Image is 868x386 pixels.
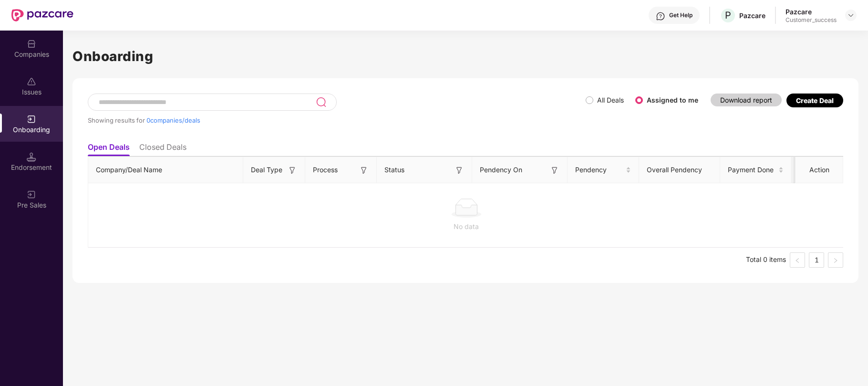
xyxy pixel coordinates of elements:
[809,253,824,267] a: 1
[88,116,586,124] div: Showing results for
[455,166,464,175] img: svg+xml;base64,PHN2ZyB3aWR0aD0iMTYiIGhlaWdodD0iMTYiIHZpZXdCb3g9IjAgMCAxNiAxNiIgZmlsbD0ibm9uZSIgeG...
[288,166,297,175] img: svg+xml;base64,PHN2ZyB3aWR0aD0iMTYiIGhlaWdodD0iMTYiIHZpZXdCb3g9IjAgMCAxNiAxNiIgZmlsbD0ibm9uZSIgeG...
[790,252,805,268] button: left
[146,116,200,124] span: 0 companies/deals
[96,221,837,232] div: No data
[833,258,838,263] span: right
[739,11,765,20] div: Pazcare
[27,152,36,162] img: svg+xml;base64,PHN2ZyB3aWR0aD0iMTQuNSIgaGVpZ2h0PSIxNC41IiB2aWV3Qm94PSIwIDAgMTYgMTYiIGZpbGw9Im5vbm...
[847,11,855,19] img: svg+xml;base64,PHN2ZyBpZD0iRHJvcGRvd24tMzJ4MzIiIHhtbG5zPSJodHRwOi8vd3d3LnczLm9yZy8yMDAwL3N2ZyIgd2...
[139,142,186,156] li: Closed Deals
[316,96,327,108] img: svg+xml;base64,PHN2ZyB3aWR0aD0iMjQiIGhlaWdodD0iMjUiIHZpZXdCb3g9IjAgMCAyNCAyNSIgZmlsbD0ibm9uZSIgeG...
[785,16,837,24] div: Customer_success
[575,165,624,175] span: Pendency
[792,157,854,183] th: Premium Paid
[251,165,282,175] span: Deal Type
[796,96,834,104] div: Create Deal
[72,46,858,67] h1: Onboarding
[384,165,404,175] span: Status
[11,9,73,21] img: New Pazcare Logo
[828,252,843,268] button: right
[720,157,792,183] th: Payment Done
[597,96,624,104] label: All Deals
[809,252,824,268] li: 1
[88,157,243,183] th: Company/Deal Name
[711,94,782,106] button: Download report
[313,165,338,175] span: Process
[790,252,805,268] li: Previous Page
[359,166,369,175] img: svg+xml;base64,PHN2ZyB3aWR0aD0iMTYiIGhlaWdodD0iMTYiIHZpZXdCb3g9IjAgMCAxNiAxNiIgZmlsbD0ibm9uZSIgeG...
[647,96,698,104] label: Assigned to me
[27,190,36,199] img: svg+xml;base64,PHN2ZyB3aWR0aD0iMjAiIGhlaWdodD0iMjAiIHZpZXdCb3g9IjAgMCAyMCAyMCIgZmlsbD0ibm9uZSIgeG...
[669,11,692,19] div: Get Help
[728,165,776,175] span: Payment Done
[785,7,837,16] div: Pazcare
[568,157,639,183] th: Pendency
[656,11,665,21] img: svg+xml;base64,PHN2ZyBpZD0iSGVscC0zMngzMiIgeG1sbnM9Imh0dHA6Ly93d3cudzMub3JnLzIwMDAvc3ZnIiB3aWR0aD...
[27,115,36,124] img: svg+xml;base64,PHN2ZyB3aWR0aD0iMjAiIGhlaWdodD0iMjAiIHZpZXdCb3g9IjAgMCAyMCAyMCIgZmlsbD0ibm9uZSIgeG...
[639,157,720,183] th: Overall Pendency
[550,166,559,175] img: svg+xml;base64,PHN2ZyB3aWR0aD0iMTYiIGhlaWdodD0iMTYiIHZpZXdCb3g9IjAgMCAxNiAxNiIgZmlsbD0ibm9uZSIgeG...
[828,252,843,268] li: Next Page
[27,39,36,49] img: svg+xml;base64,PHN2ZyBpZD0iQ29tcGFuaWVzIiB4bWxucz0iaHR0cDovL3d3dy53My5vcmcvMjAwMC9zdmciIHdpZHRoPS...
[88,142,130,156] li: Open Deals
[27,77,36,86] img: svg+xml;base64,PHN2ZyBpZD0iSXNzdWVzX2Rpc2FibGVkIiB4bWxucz0iaHR0cDovL3d3dy53My5vcmcvMjAwMC9zdmciIH...
[796,157,843,183] th: Action
[480,165,522,175] span: Pendency On
[725,10,731,21] span: P
[795,258,800,263] span: left
[746,252,786,268] li: Total 0 items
